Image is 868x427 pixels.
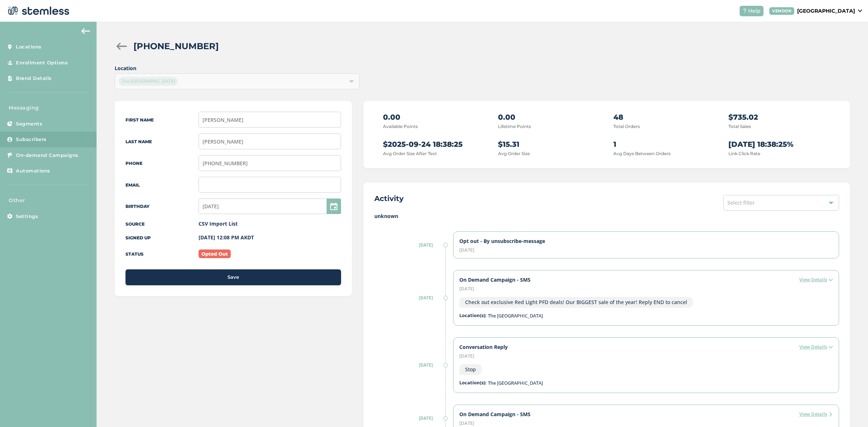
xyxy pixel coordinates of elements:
label: CSV Import List [199,220,238,227]
span: Select filter [727,199,755,206]
img: icon-arrow-right-e68ea530.svg [829,412,833,417]
img: logo-dark-0685b13c.svg [6,4,69,18]
p: 48 [613,112,715,123]
img: icon_down-arrow-small-66adaf34.svg [858,9,862,12]
label: View Details [799,343,833,351]
img: icon-arrow-right-e68ea530.svg [829,278,833,282]
label: Avg Days Between Orders [613,151,671,156]
div: [DATE] [459,354,833,358]
label: Total Orders [613,124,640,129]
div: [DATE] [459,421,833,426]
p: [DATE] 18:38:25% [728,139,830,150]
label: [DATE] [374,242,444,248]
div: VENDOR [769,7,794,15]
iframe: Chat Widget [832,392,868,427]
span: Brand Details [16,75,52,82]
label: Total Sales [728,124,751,129]
div: [DATE] [459,248,833,252]
label: Avg Order Size After Text [383,151,437,156]
label: Location [115,64,360,72]
h2: Activity [374,193,404,204]
p: 1 [613,139,715,150]
span: Automations [16,167,50,175]
label: Last Name [125,139,152,144]
span: Save [227,274,239,281]
img: icon-arrow-back-accent-c549486e.svg [81,28,90,34]
p: $15.31 [498,139,600,150]
label: Phone [125,161,142,166]
span: Segments [16,120,42,128]
p: 0.00 [498,112,600,123]
img: icon-arrow-right-e68ea530.svg [829,345,833,349]
label: On Demand Campaign - SMS [459,411,531,418]
div: Check out exclusive Red Light PFD deals! Our BIGGEST sale of the year! Reply END to cancel [459,297,693,308]
label: Opt out - By unsubscribe-message [459,238,545,245]
span: Help [748,7,761,15]
label: Opted Out [199,249,231,258]
label: [DATE] [374,415,444,422]
label: [DATE] [374,295,444,301]
label: Avg Order Size [498,151,530,156]
h2: [PHONE_NUMBER] [133,40,219,53]
label: First Name [125,117,154,123]
label: [DATE] 12:08 PM AKDT [199,234,254,241]
label: On Demand Campaign - SMS [459,276,531,283]
label: Location(s): [459,379,486,387]
label: unknown [374,212,839,220]
label: Location(s): [459,312,486,319]
label: The [GEOGRAPHIC_DATA] [488,313,543,318]
input: MM/DD/YYYY [199,198,341,214]
label: Conversation Reply [459,343,508,351]
div: Stop [459,364,482,375]
label: Status [125,251,144,257]
span: Subscribers [16,136,47,143]
img: icon-help-white-03924b79.svg [743,9,747,13]
span: On-demand Campaigns [16,152,78,159]
p: 0.00 [383,112,485,123]
span: Locations [16,43,42,51]
label: View Details [799,276,833,283]
p: $735.02 [728,112,830,123]
label: [DATE] [374,362,444,368]
label: Signed up [125,235,151,240]
span: Settings [16,213,38,220]
label: Email [125,182,140,188]
label: Lifetime Points [498,124,531,129]
label: Link Click Rate [728,151,760,156]
label: Birthday [125,204,149,209]
span: Enrollment Options [16,59,68,67]
p: $2025-09-24 18:38:25 [383,139,485,150]
label: The [GEOGRAPHIC_DATA] [488,381,543,385]
div: [DATE] [459,286,833,291]
label: Available Points [383,124,418,129]
label: Source [125,221,145,227]
button: Save [125,269,341,285]
label: View Details [799,411,833,418]
p: [GEOGRAPHIC_DATA] [797,7,855,15]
